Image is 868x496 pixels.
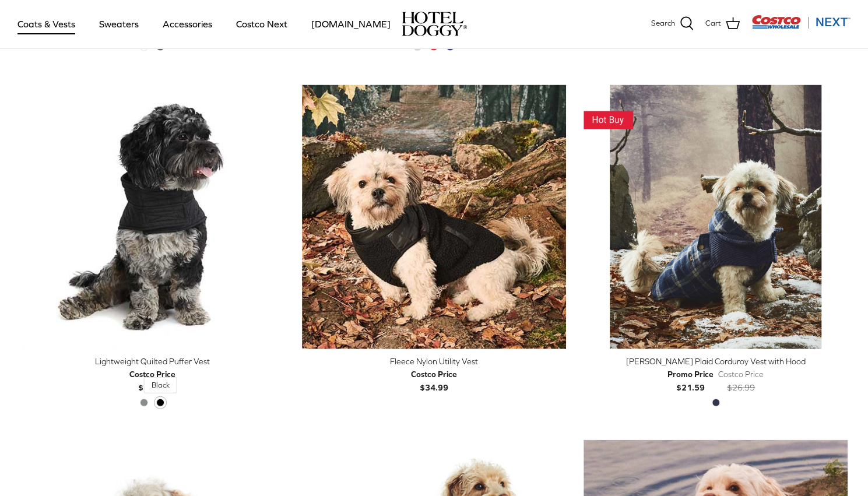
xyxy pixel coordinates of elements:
[584,355,848,368] div: [PERSON_NAME] Plaid Corduroy Vest with Hood
[20,355,284,394] a: Lightweight Quilted Puffer Vest Costco Price$39.99
[89,4,149,44] a: Sweaters
[301,4,401,44] a: [DOMAIN_NAME]
[667,368,714,392] b: $21.59
[651,16,694,31] a: Search
[7,4,86,44] a: Coats & Vests
[302,85,566,349] a: Fleece Nylon Utility Vest
[584,111,633,129] img: This Item Is A Hot Buy! Get it While the Deal is Good!
[584,355,848,394] a: [PERSON_NAME] Plaid Corduroy Vest with Hood Promo Price$21.59 Costco Price$26.99
[402,12,467,36] a: hoteldoggy.com hoteldoggycom
[651,17,675,30] span: Search
[705,17,721,30] span: Cart
[727,383,755,392] s: $26.99
[129,368,175,392] b: $39.99
[751,15,851,29] img: Costco Next
[129,368,175,381] div: Costco Price
[411,368,457,381] div: Costco Price
[718,368,764,381] div: Costco Price
[152,4,223,44] a: Accessories
[20,355,284,368] div: Lightweight Quilted Puffer Vest
[584,85,848,349] a: Melton Plaid Corduroy Vest with Hood
[226,4,298,44] a: Costco Next
[402,12,467,36] img: hoteldoggycom
[302,355,566,394] a: Fleece Nylon Utility Vest Costco Price$34.99
[20,85,284,349] a: Lightweight Quilted Puffer Vest
[302,355,566,368] div: Fleece Nylon Utility Vest
[751,22,851,31] a: Visit Costco Next
[667,368,714,381] div: Promo Price
[705,16,740,31] a: Cart
[411,368,457,392] b: $34.99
